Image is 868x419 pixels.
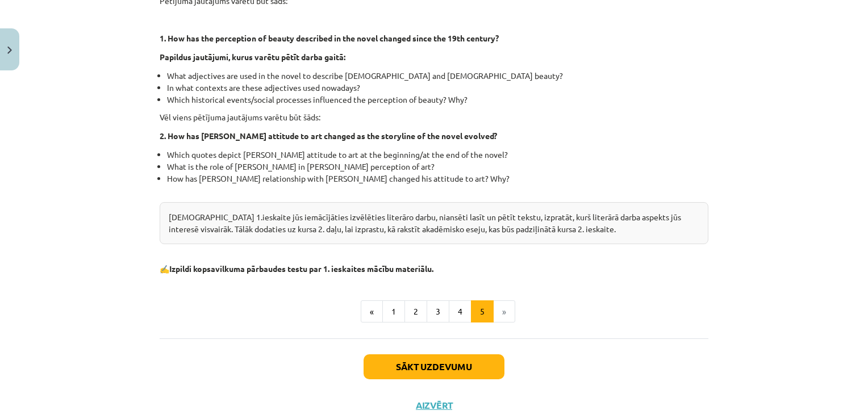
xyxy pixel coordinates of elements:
[160,33,499,43] strong: 1. How has the perception of beauty described in the novel changed since the 19th century?
[167,161,708,173] li: What is the role of [PERSON_NAME] in [PERSON_NAME] perception of art?
[160,131,497,141] strong: 2. How has [PERSON_NAME] attitude to art changed as the storyline of the novel evolved?
[412,400,456,411] button: Aizvērt
[449,300,471,323] button: 4
[160,111,708,123] p: Vēl viens pētījuma jautājums varētu būt šāds:
[167,173,708,196] li: How has [PERSON_NAME] relationship with [PERSON_NAME] changed his attitude to art? Why?
[160,52,345,62] strong: Papildus jautājumi, kurus varētu pētīt darba gaitā:
[167,149,708,161] li: Which quotes depict [PERSON_NAME] attitude to art at the beginning/at the end of the novel?
[167,70,708,82] li: What adjectives are used in the novel to describe [DEMOGRAPHIC_DATA] and [DEMOGRAPHIC_DATA] beauty?
[160,202,708,244] div: [DEMOGRAPHIC_DATA] 1.ieskaite jūs iemācījāties izvēlēties literāro darbu, niansēti lasīt un pētīt...
[167,82,708,94] li: In what contexts are these adjectives used nowadays?
[404,300,427,323] button: 2
[7,47,12,54] img: icon-close-lesson-0947bae3869378f0d4975bcd49f059093ad1ed9edebbc8119c70593378902aed.svg
[364,354,504,379] button: Sākt uzdevumu
[167,94,708,106] li: Which historical events/social processes influenced the perception of beauty? Why?
[160,300,708,323] nav: Page navigation example
[160,263,708,275] p: ✍️
[382,300,405,323] button: 1
[471,300,494,323] button: 5
[427,300,449,323] button: 3
[169,263,433,274] b: Izpildi kopsavilkuma pārbaudes testu par 1. ieskaites mācību materiālu.
[361,300,383,323] button: «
